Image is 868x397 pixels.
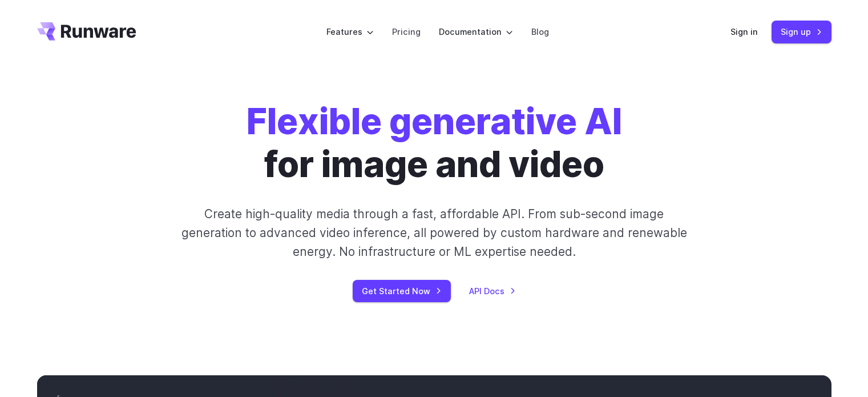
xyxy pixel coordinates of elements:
[730,25,758,38] a: Sign in
[439,25,513,38] label: Documentation
[469,284,516,298] a: API Docs
[392,25,421,38] a: Pricing
[772,21,831,43] a: Sign up
[247,101,622,186] h1: for image and video
[180,204,688,262] p: Create high-quality media through a fast, affordable API. From sub-second image generation to adv...
[326,25,374,38] label: Features
[353,280,451,302] a: Get Started Now
[37,22,136,41] a: Go to /
[531,25,549,38] a: Blog
[247,100,622,143] strong: Flexible generative AI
